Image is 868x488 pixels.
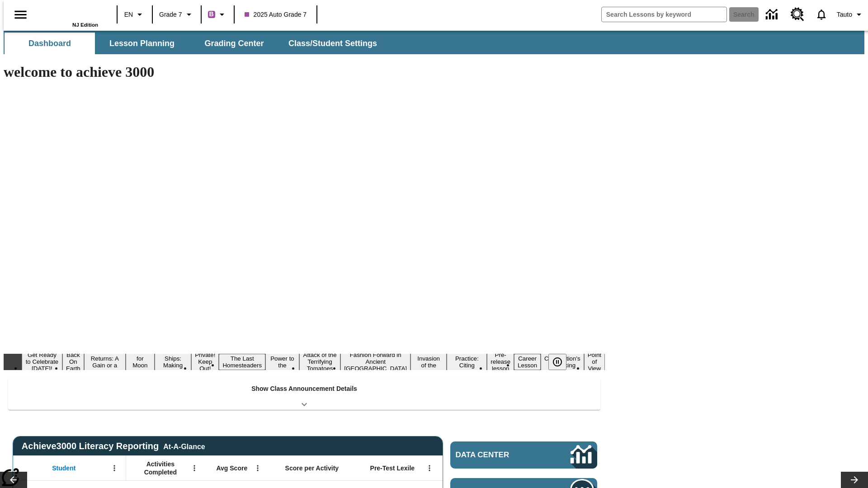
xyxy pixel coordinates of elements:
button: Grading Center [189,33,279,54]
span: Avg Score [216,464,247,472]
button: Slide 2 Back On Earth [62,350,84,373]
button: Class/Student Settings [281,33,384,54]
a: Data Center [450,441,597,469]
button: Open side menu [7,1,34,28]
div: At-A-Glance [163,441,205,451]
h1: welcome to achieve 3000 [4,64,605,80]
button: Open Menu [188,461,201,475]
button: Grade: Grade 7, Select a grade [156,6,198,23]
a: Home [39,4,98,22]
div: SubNavbar [4,31,864,54]
span: Tauto [837,10,852,19]
button: Slide 14 Career Lesson [514,354,541,370]
button: Lesson carousel, Next [841,472,868,488]
span: Achieve3000 Literacy Reporting [22,441,205,451]
button: Slide 3 Free Returns: A Gain or a Drain? [84,347,126,377]
button: Open Menu [108,461,121,475]
span: EN [124,10,133,19]
button: Slide 12 Mixed Practice: Citing Evidence [447,347,487,377]
span: B [209,9,214,20]
button: Slide 6 Private! Keep Out! [191,350,219,373]
span: 2025 Auto Grade 7 [245,10,307,19]
button: Slide 5 Cruise Ships: Making Waves [155,347,191,377]
span: Score per Activity [285,464,339,472]
button: Slide 11 The Invasion of the Free CD [410,347,447,377]
span: Grade 7 [159,10,182,19]
span: Activities Completed [131,460,190,476]
span: Class/Student Settings [288,38,377,49]
button: Slide 8 Solar Power to the People [265,347,299,377]
span: NJ Edition [72,22,98,28]
button: Open Menu [251,461,264,475]
div: Pause [548,354,576,370]
input: search field [602,7,726,22]
p: Show Class Announcement Details [251,384,357,394]
button: Slide 10 Fashion Forward in Ancient Rome [340,350,410,373]
button: Pause [548,354,566,370]
div: SubNavbar [4,33,385,54]
div: Home [39,3,98,28]
span: Grading Center [204,38,264,49]
button: Slide 7 The Last Homesteaders [219,354,265,370]
button: Open Menu [423,461,436,475]
span: Student [52,464,75,472]
button: Profile/Settings [833,6,868,23]
button: Slide 13 Pre-release lesson [487,350,514,373]
a: Notifications [810,3,833,26]
a: Resource Center, Will open in new tab [785,2,810,27]
span: Dashboard [28,38,71,49]
button: Lesson Planning [97,33,187,54]
button: Boost Class color is purple. Change class color [204,6,231,23]
button: Slide 4 Time for Moon Rules? [126,347,155,377]
span: Lesson Planning [109,38,175,49]
span: Pre-Test Lexile [370,464,415,472]
button: Slide 1 Get Ready to Celebrate Juneteenth! [22,350,62,373]
button: Language: EN, Select a language [120,6,149,23]
button: Slide 9 Attack of the Terrifying Tomatoes [299,350,340,373]
button: Slide 15 The Constitution's Balancing Act [541,347,584,377]
button: Dashboard [5,33,95,54]
div: Show Class Announcement Details [8,379,600,410]
a: Data Center [760,2,785,27]
button: Slide 16 Point of View [584,350,605,373]
span: Data Center [456,450,540,460]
